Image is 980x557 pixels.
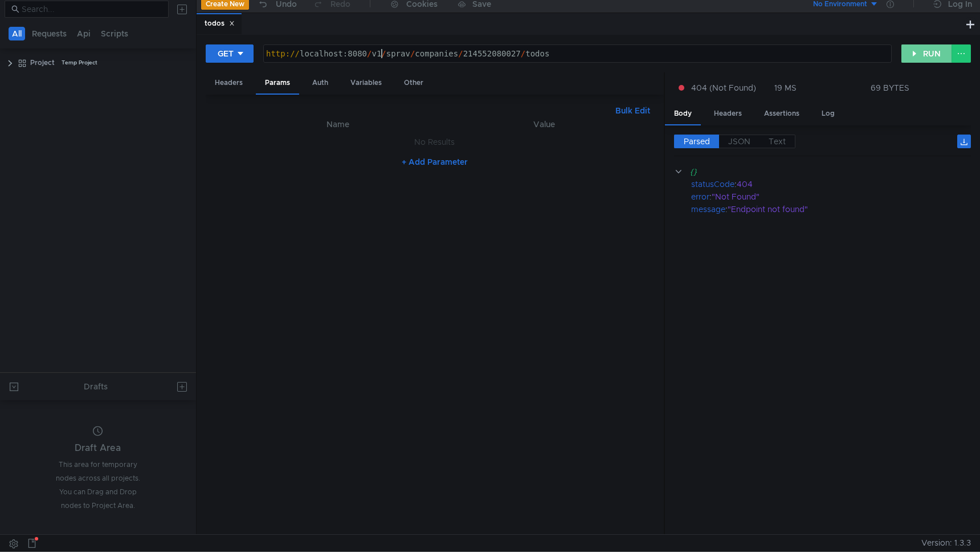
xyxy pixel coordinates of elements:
div: Headers [705,103,751,124]
div: Project [30,54,55,71]
span: 404 (Not Found) [691,82,756,94]
span: Text [769,136,786,147]
div: Headers [206,72,252,93]
input: Search... [22,3,162,15]
div: Drafts [84,380,108,393]
div: 19 MS [774,83,797,93]
div: "Not Found" [712,190,956,203]
div: statusCode [691,178,734,190]
div: : [691,178,971,190]
button: RUN [901,44,952,63]
div: "Endpoint not found" [728,203,957,216]
div: {} [690,165,955,178]
span: Version: 1.3.3 [921,535,971,551]
div: Log [812,103,844,124]
button: All [9,27,25,40]
div: : [691,203,971,216]
div: 404 [737,178,958,190]
div: todos [205,18,235,30]
div: Assertions [755,103,808,124]
div: GET [218,47,234,60]
button: GET [206,44,254,63]
span: Parsed [684,136,710,147]
div: Auth [303,72,337,93]
div: : [691,190,971,203]
div: 69 BYTES [871,83,909,93]
th: Name [233,117,443,131]
div: Temp Project [62,54,97,71]
button: + Add Parameter [397,155,472,169]
div: Body [665,103,701,125]
div: error [691,190,709,203]
div: Params [256,72,299,95]
div: Variables [341,72,391,93]
nz-embed-empty: No Results [414,137,455,147]
th: Value [443,117,645,131]
span: JSON [728,136,750,147]
button: Api [73,27,94,40]
button: Requests [28,27,70,40]
div: Other [395,72,432,93]
div: message [691,203,725,216]
button: Bulk Edit [611,104,655,117]
button: Scripts [97,27,132,40]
